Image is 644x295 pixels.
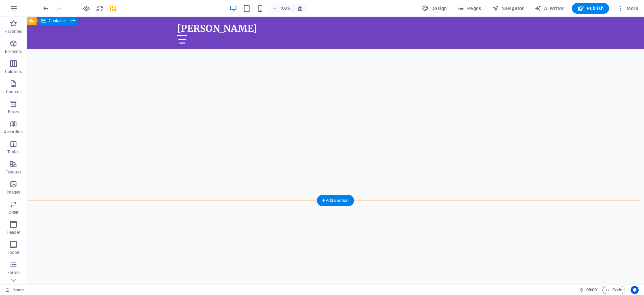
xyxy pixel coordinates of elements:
button: Pages [455,3,484,14]
span: Code [605,286,622,294]
i: Undo: Delete elements (Ctrl+Z) [42,5,50,12]
span: Container [49,19,66,23]
button: 100% [270,4,293,12]
button: undo [42,4,50,12]
span: Pages [458,5,481,12]
p: Footer [7,250,19,255]
button: AI Writer [532,3,567,14]
i: Save (Ctrl+S) [109,5,117,12]
p: Boxes [8,109,19,115]
button: Design [419,3,450,14]
button: Usercentrics [631,286,639,294]
div: Design (Ctrl+Alt+Y) [419,3,450,14]
span: 00 00 [586,286,597,294]
p: Header [7,230,20,235]
span: : [591,287,592,292]
p: Forms [7,270,19,275]
p: Elements [5,49,22,54]
p: Images [7,190,20,195]
span: Design [422,5,447,12]
p: Columns [5,69,22,74]
span: Navigator [492,5,524,12]
p: Accordion [4,129,23,135]
button: More [614,3,641,14]
h6: Session time [579,286,597,294]
button: reload [96,4,104,12]
p: Favorites [5,29,22,34]
button: save [109,4,117,12]
span: Publish [577,5,604,12]
p: Features [5,169,21,175]
p: Tables [7,149,19,155]
span: More [617,5,638,12]
div: + Add section [317,195,354,206]
button: Navigator [489,3,527,14]
p: Slider [8,210,19,215]
a: Click to cancel selection. Double-click to open Pages [5,286,24,294]
button: Code [602,286,625,294]
button: Publish [572,3,609,14]
p: Content [6,89,21,94]
button: Click here to leave preview mode and continue editing [82,4,90,12]
h6: 100% [280,4,290,12]
i: Reload page [96,5,104,12]
span: AI Writer [535,5,564,12]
